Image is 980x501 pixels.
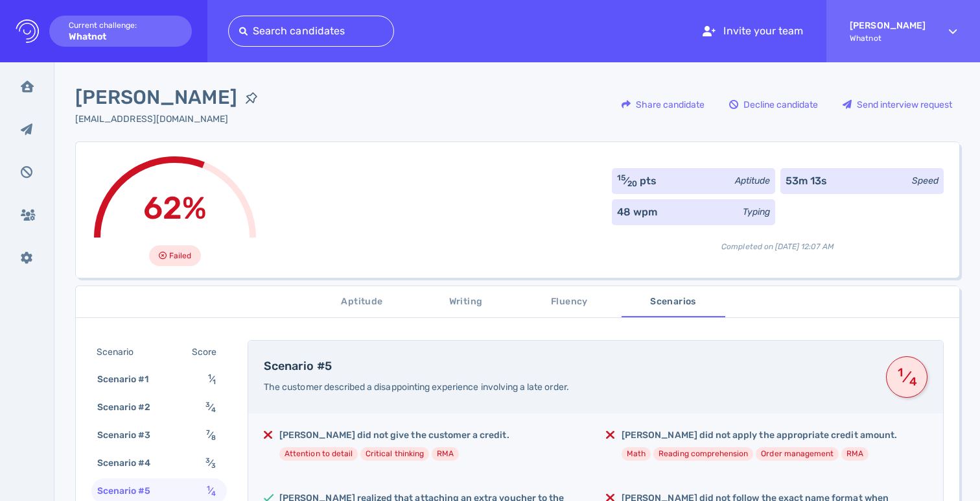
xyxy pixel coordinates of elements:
span: The customer described a disappointing experience involving a late order. [264,382,569,393]
h5: [PERSON_NAME] did not give the customer a credit. [279,429,509,442]
div: ⁄ pts [617,173,657,189]
strong: [PERSON_NAME] [850,20,926,31]
div: 48 wpm [617,204,657,220]
div: Scenario #1 [95,370,165,389]
div: Score [189,343,224,361]
div: Scenario [94,343,149,361]
span: Whatnot [850,34,926,43]
li: Critical thinking [360,447,429,461]
div: Scenario #4 [95,454,167,472]
div: Send interview request [836,90,959,119]
span: ⁄ [207,485,216,496]
sub: 4 [211,489,216,498]
span: ⁄ [205,458,216,469]
div: Scenario #2 [95,398,167,417]
h4: Scenario #5 [264,360,870,374]
sub: 4 [211,406,216,414]
sub: 1 [213,378,216,386]
span: ⁄ [206,430,216,441]
sup: 15 [617,173,625,182]
span: Writing [422,294,510,310]
span: Aptitude [318,294,406,310]
span: Failed [169,248,191,263]
span: ⁄ [205,402,216,413]
sup: 1 [896,371,905,374]
div: Click to copy the email address [75,112,266,126]
li: Reading comprehension [653,447,753,461]
sup: 7 [206,428,210,437]
sup: 1 [208,373,211,381]
div: Scenario #5 [95,482,167,500]
sub: 4 [908,380,918,383]
h5: [PERSON_NAME] did not apply the appropriate credit amount. [622,429,897,442]
sub: 8 [211,434,216,442]
div: Typing [743,205,770,219]
div: Aptitude [735,174,770,188]
li: RMA [432,447,459,461]
li: Order management [756,447,839,461]
div: Scenario #3 [95,426,167,445]
button: Send interview request [835,89,959,120]
span: Scenarios [629,294,717,310]
span: Fluency [526,294,614,310]
div: Decline candidate [723,90,824,119]
sup: 3 [205,456,210,465]
sup: 3 [205,400,210,409]
span: 62% [143,189,207,226]
sub: 3 [211,461,216,470]
div: Speed [912,174,939,188]
li: Math [622,447,651,461]
li: RMA [841,447,869,461]
li: Attention to detail [279,447,358,461]
div: Share candidate [615,90,711,119]
button: Share candidate [614,89,712,120]
span: ⁄ [208,374,216,385]
span: ⁄ [896,365,918,389]
button: Decline candidate [722,89,825,120]
div: Completed on [DATE] 12:07 AM [612,230,944,252]
span: [PERSON_NAME] [75,83,237,112]
sub: 20 [627,179,637,188]
sup: 1 [207,484,210,493]
div: 53m 13s [786,173,827,189]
